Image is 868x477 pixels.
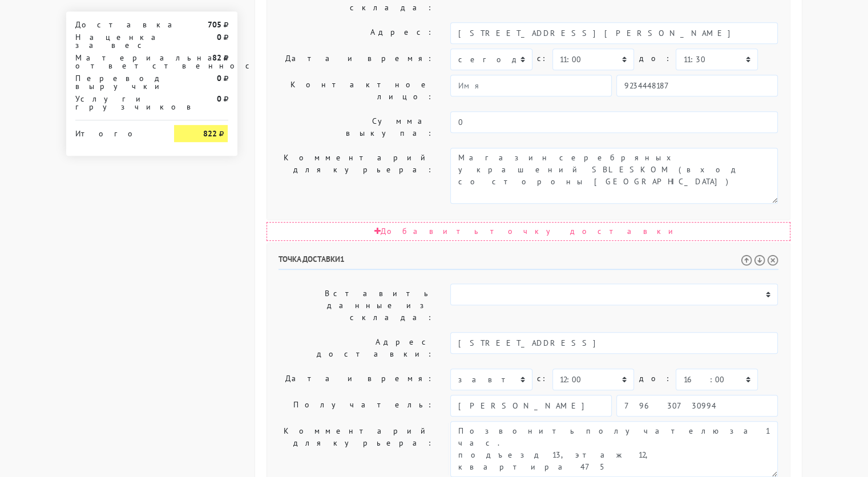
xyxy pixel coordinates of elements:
input: Имя [450,75,612,96]
label: Адрес доставки: [270,332,442,364]
div: Материальная ответственность [67,54,166,70]
strong: 82 [212,52,221,63]
label: Адрес: [270,22,442,44]
label: Дата и время: [270,48,442,70]
div: Итого [75,125,158,138]
div: Добавить точку доставки [267,222,790,241]
div: Услуги грузчиков [67,95,166,111]
label: Комментарий для курьера: [270,148,442,204]
label: до: [639,48,671,68]
label: Комментарий для курьера: [270,421,442,477]
strong: 0 [216,32,221,42]
label: Получатель: [270,395,442,417]
strong: 705 [207,19,221,30]
label: Сумма выкупа: [270,111,442,143]
label: Вставить данные из склада: [270,284,442,328]
div: Доставка [67,21,166,29]
textarea: Позвонить получателю за 1 час. Заказ ТГ Курьер 0₽ согласован Доставка 27.09 с 12:00 до 16:00 [450,421,778,477]
input: Имя [450,395,612,417]
strong: 0 [216,94,221,104]
strong: 822 [203,128,216,139]
strong: 0 [216,73,221,83]
div: Перевод выручки [67,74,166,90]
input: Телефон [616,395,778,417]
label: c: [537,48,548,68]
label: c: [537,369,548,389]
span: 1 [340,254,345,264]
label: Дата и время: [270,369,442,390]
input: Телефон [616,75,778,96]
label: до: [639,369,671,389]
div: Наценка за вес [67,33,166,49]
h6: Точка доставки [278,254,778,270]
label: Контактное лицо: [270,75,442,107]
